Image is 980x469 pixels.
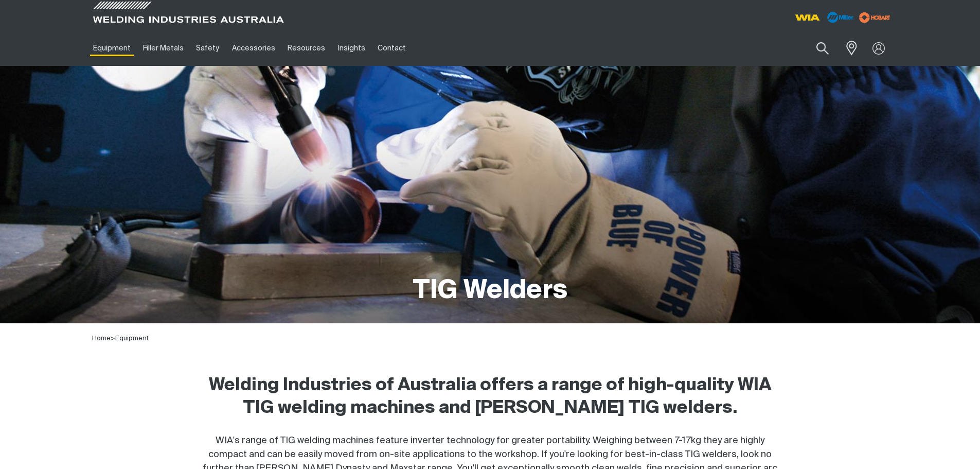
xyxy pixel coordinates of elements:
a: Resources [281,30,331,66]
button: Search products [805,36,840,60]
a: Accessories [226,30,281,66]
a: Filler Metals [137,30,190,66]
span: > [111,335,115,342]
a: Home [92,335,111,342]
a: Safety [190,30,225,66]
nav: Main [87,30,692,66]
h2: Welding Industries of Australia offers a range of high-quality WIA TIG welding machines and [PERS... [200,374,780,420]
a: Contact [371,30,412,66]
a: Equipment [115,335,149,342]
a: Equipment [87,30,137,66]
input: Product name or item number... [792,36,840,60]
img: miller [856,10,894,25]
a: Insights [331,30,371,66]
h1: TIG Welders [413,274,567,308]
